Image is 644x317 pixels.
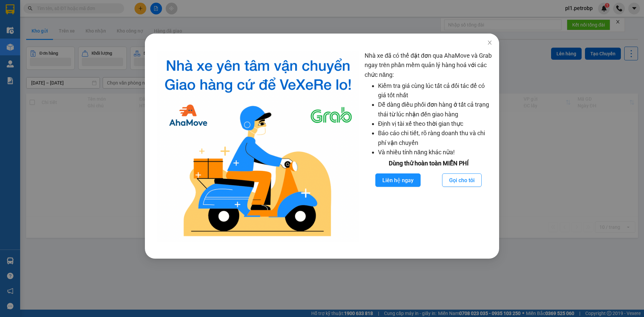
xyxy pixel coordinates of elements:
[480,34,499,52] button: Close
[365,159,492,168] div: Dùng thử hoàn toàn MIỄN PHÍ
[378,81,492,100] li: Kiểm tra giá cùng lúc tất cả đối tác để có giá tốt nhất
[157,51,359,242] img: logo
[487,40,492,45] span: close
[378,100,492,119] li: Dễ dàng điều phối đơn hàng ở tất cả trạng thái từ lúc nhận đến giao hàng
[365,51,492,242] div: Nhà xe đã có thể đặt đơn qua AhaMove và Grab ngay trên phần mềm quản lý hàng hoá với các chức năng:
[442,173,482,187] button: Gọi cho tôi
[378,119,492,128] li: Định vị tài xế theo thời gian thực
[378,128,492,148] li: Báo cáo chi tiết, rõ ràng doanh thu và chi phí vận chuyển
[382,176,414,184] span: Liên hệ ngay
[375,173,421,187] button: Liên hệ ngay
[449,176,475,184] span: Gọi cho tôi
[378,148,492,157] li: Và nhiều tính năng khác nữa!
